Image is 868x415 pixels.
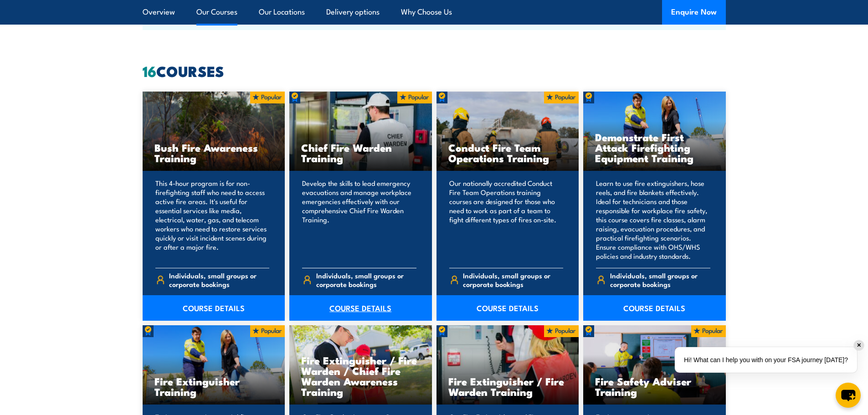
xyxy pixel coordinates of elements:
[154,142,273,163] h3: Bush Fire Awareness Training
[595,376,714,397] h3: Fire Safety Adviser Training
[316,271,416,288] span: Individuals, small groups or corporate bookings
[301,355,420,397] h3: Fire Extinguisher / Fire Warden / Chief Fire Warden Awareness Training
[836,383,861,408] button: chat-button
[143,64,726,77] h2: COURSES
[143,295,285,321] a: COURSE DETAILS
[463,271,563,288] span: Individuals, small groups or corporate bookings
[155,179,270,261] p: This 4-hour program is for non-firefighting staff who need to access active fire areas. It's usef...
[154,376,273,397] h3: Fire Extinguisher Training
[301,142,420,163] h3: Chief Fire Warden Training
[449,179,564,261] p: Our nationally accredited Conduct Fire Team Operations training courses are designed for those wh...
[854,340,864,350] div: ✕
[675,347,857,373] div: Hi! What can I help you with on your FSA journey [DATE]?
[448,376,567,397] h3: Fire Extinguisher / Fire Warden Training
[143,59,156,82] strong: 16
[448,142,567,163] h3: Conduct Fire Team Operations Training
[289,295,432,321] a: COURSE DETAILS
[595,132,714,163] h3: Demonstrate First Attack Firefighting Equipment Training
[596,179,710,261] p: Learn to use fire extinguishers, hose reels, and fire blankets effectively. Ideal for technicians...
[302,179,416,261] p: Develop the skills to lead emergency evacuations and manage workplace emergencies effectively wit...
[610,271,710,288] span: Individuals, small groups or corporate bookings
[583,295,726,321] a: COURSE DETAILS
[169,271,269,288] span: Individuals, small groups or corporate bookings
[437,295,579,321] a: COURSE DETAILS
